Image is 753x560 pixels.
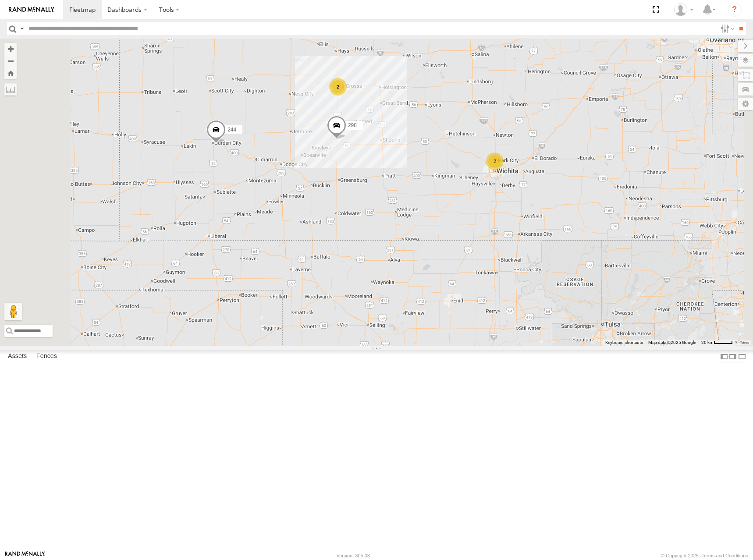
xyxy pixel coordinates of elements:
[648,340,696,345] span: Map data ©2025 Google
[738,350,746,363] label: Hide Summary Table
[605,340,643,346] button: Keyboard shortcuts
[4,83,17,96] label: Measure
[18,22,25,35] label: Search Query
[5,551,45,560] a: Visit our Website
[348,122,357,128] span: 298
[671,3,696,16] div: Shane Miller
[699,340,735,346] button: Map Scale: 20 km per 40 pixels
[329,78,347,96] div: 2
[720,350,728,363] label: Dock Summary Table to the Left
[702,553,748,558] a: Terms and Conditions
[701,340,714,345] span: 20 km
[486,152,504,170] div: 2
[9,7,54,13] img: rand-logo.svg
[4,43,17,55] button: Zoom in
[661,553,748,558] div: © Copyright 2025 -
[337,553,370,558] div: Version: 305.03
[227,127,236,133] span: 244
[728,350,737,363] label: Dock Summary Table to the Right
[717,22,736,35] label: Search Filter Options
[4,351,31,363] label: Assets
[4,303,22,320] button: Drag Pegman onto the map to open Street View
[4,55,17,67] button: Zoom out
[4,67,17,79] button: Zoom Home
[728,3,742,17] i: ?
[738,98,753,110] label: Map Settings
[32,351,61,363] label: Fences
[740,340,749,344] a: Terms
